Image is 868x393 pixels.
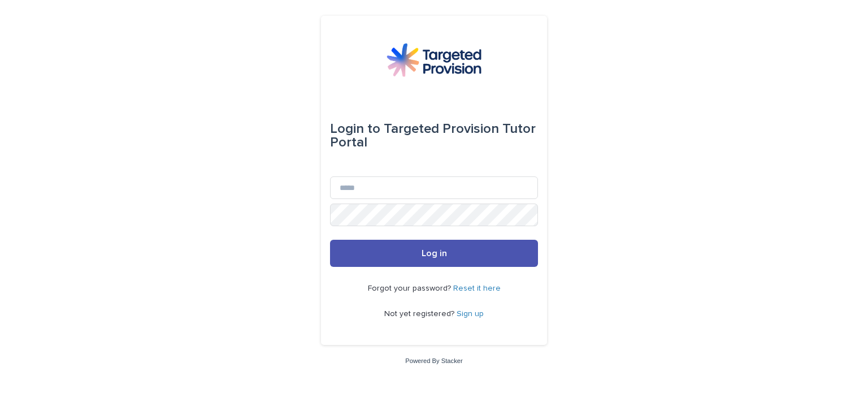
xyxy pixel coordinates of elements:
[405,357,462,364] a: Powered By Stacker
[457,310,484,318] a: Sign up
[453,284,501,292] a: Reset it here
[368,284,453,292] span: Forgot your password?
[330,122,380,136] span: Login to
[330,240,538,267] button: Log in
[384,310,457,318] span: Not yet registered?
[422,249,447,258] span: Log in
[387,43,481,77] img: M5nRWzHhSzIhMunXDL62
[330,113,538,158] div: Targeted Provision Tutor Portal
